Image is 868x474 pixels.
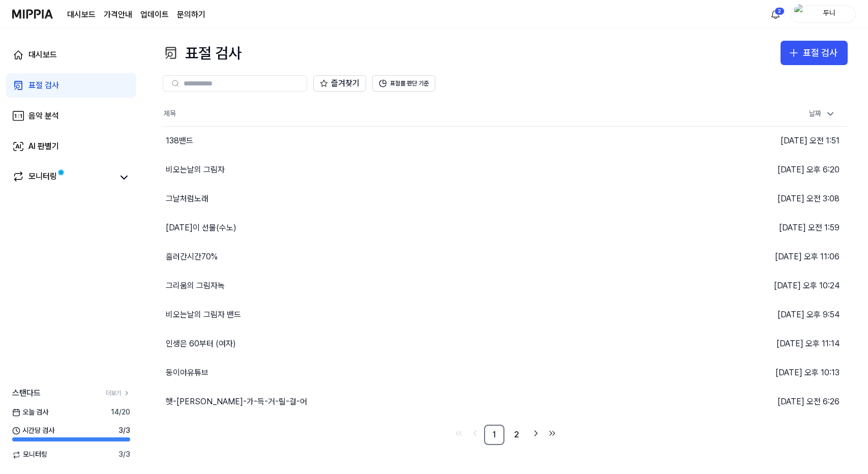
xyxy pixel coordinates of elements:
[372,75,435,92] button: 표절률 판단 기준
[166,396,307,408] div: 햇-[PERSON_NAME]-가-득-거-릴-걸-어
[769,8,782,20] img: 알림
[140,9,169,21] a: 업데이트
[28,170,57,185] div: 모니터링
[676,184,848,213] td: [DATE] 오전 3:08
[803,46,837,61] div: 표절 검사
[163,425,848,445] nav: pagination
[810,8,849,19] div: 두니
[166,222,236,234] div: [DATE]이 선물(수노)
[6,104,136,128] a: 음악 분석
[545,426,559,440] a: Go to last page
[484,425,504,445] a: 1
[28,140,59,153] div: AI 판별기
[6,43,136,67] a: 대시보드
[313,75,366,92] button: 즐겨찾기
[163,41,242,65] div: 표절 검사
[676,213,848,242] td: [DATE] 오전 1:59
[12,426,54,436] span: 시간당 검사
[767,6,784,22] button: 알림2
[166,367,208,379] div: 둥이야유튜브
[28,49,57,61] div: 대시보드
[118,426,130,436] span: 3 / 3
[163,102,676,126] th: 제목
[676,300,848,329] td: [DATE] 오후 9:54
[6,73,136,98] a: 표절 검사
[118,450,130,460] span: 3 / 3
[506,425,527,445] a: 2
[794,4,806,24] img: profile
[774,7,785,15] div: 2
[805,106,840,122] div: 날짜
[791,6,856,23] button: profile두니
[106,389,130,398] a: 더보기
[166,164,225,176] div: 비오는날의 그림자
[468,426,482,440] a: Go to previous page
[676,387,848,416] td: [DATE] 오전 6:26
[12,170,114,185] a: 모니터링
[166,338,236,350] div: 인생은 60부터 (여자)
[67,9,96,21] a: 대시보드
[676,271,848,300] td: [DATE] 오후 10:24
[166,251,218,263] div: 흘러간시간70%
[111,407,130,418] span: 14 / 20
[104,9,132,21] button: 가격안내
[12,387,41,399] span: 스탠다드
[676,242,848,271] td: [DATE] 오후 11:06
[166,135,193,147] div: 138밴드
[676,155,848,184] td: [DATE] 오후 6:20
[177,9,205,21] a: 문의하기
[781,41,848,65] button: 표절 검사
[676,126,848,155] td: [DATE] 오전 1:51
[12,407,48,418] span: 오늘 검사
[676,358,848,387] td: [DATE] 오후 10:13
[28,110,59,122] div: 음악 분석
[12,450,47,460] span: 모니터링
[676,329,848,358] td: [DATE] 오후 11:14
[28,79,59,92] div: 표절 검사
[166,193,208,205] div: 그날처럼노래
[166,280,225,292] div: 그리움의 그림자녹
[166,309,241,321] div: 비오는날의 그림자 밴드
[529,426,543,440] a: Go to next page
[6,134,136,159] a: AI 판별기
[452,426,466,440] a: Go to first page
